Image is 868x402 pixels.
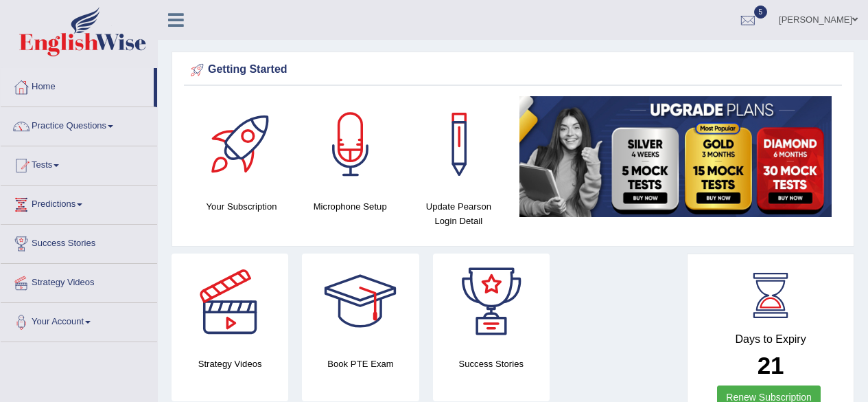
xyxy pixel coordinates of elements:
a: Success Stories [1,225,157,259]
a: Predictions [1,186,157,220]
h4: Success Stories [433,357,550,371]
h4: Book PTE Exam [302,357,419,371]
h4: Microphone Setup [303,199,397,214]
div: Getting Started [187,60,838,80]
h4: Days to Expiry [703,333,838,346]
a: Strategy Videos [1,264,157,298]
b: 21 [758,352,784,379]
img: small5.jpg [519,96,832,217]
h4: Update Pearson Login Detail [411,199,506,228]
a: Tests [1,146,157,181]
h4: Your Subscription [194,199,289,214]
a: Practice Questions [1,107,157,142]
span: 5 [754,5,768,19]
a: Your Account [1,303,157,337]
a: Home [1,68,154,102]
h4: Strategy Videos [172,357,288,371]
